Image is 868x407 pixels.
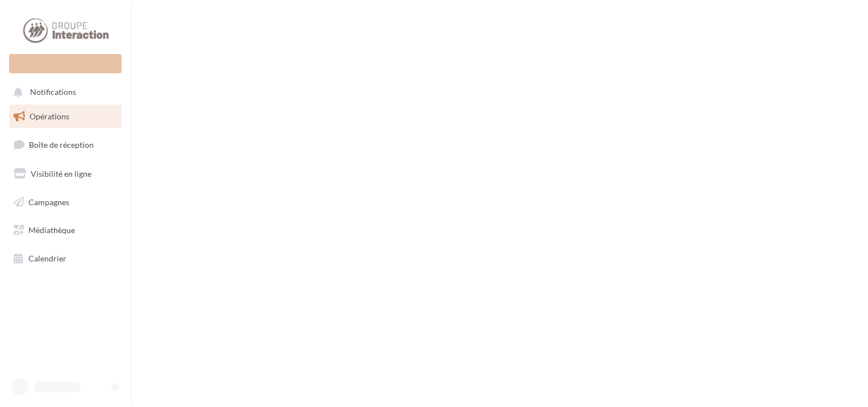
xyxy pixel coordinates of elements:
[30,111,69,121] span: Opérations
[7,247,124,271] a: Calendrier
[7,132,124,157] a: Boîte de réception
[31,169,91,178] span: Visibilité en ligne
[7,190,124,214] a: Campagnes
[7,218,124,242] a: Médiathèque
[28,225,75,235] span: Médiathèque
[9,54,122,73] div: Nouvelle campagne
[28,197,69,206] span: Campagnes
[7,162,124,186] a: Visibilité en ligne
[7,105,124,128] a: Opérations
[29,140,94,149] span: Boîte de réception
[30,88,76,97] span: Notifications
[28,254,66,263] span: Calendrier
